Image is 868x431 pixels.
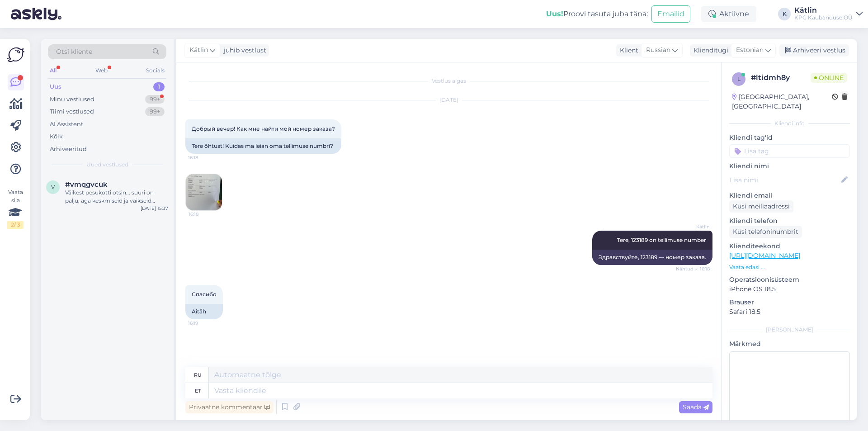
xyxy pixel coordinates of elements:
div: [PERSON_NAME] [729,326,850,334]
div: Vaata siia [7,188,24,229]
p: Operatsioonisüsteem [729,275,850,284]
div: Privaatne kommentaar [185,401,274,413]
div: AI Assistent [50,120,83,129]
p: Kliendi tag'id [729,133,850,142]
p: Safari 18.5 [729,307,850,317]
span: Saada [683,403,709,411]
span: 16:18 [188,154,222,161]
p: iPhone OS 18.5 [729,284,850,294]
div: Aktiivne [701,6,756,22]
span: Otsi kliente [56,47,92,57]
div: K [778,8,791,20]
span: Nähtud ✓ 16:18 [676,265,710,272]
div: Klienditugi [690,46,728,55]
span: Kätlin [676,223,710,230]
div: Arhiveeri vestlus [779,44,849,57]
input: Lisa tag [729,144,850,158]
div: Kõik [50,132,63,141]
div: 99+ [145,107,165,116]
span: Estonian [736,45,764,55]
div: Uus [50,82,61,91]
button: Emailid [651,5,690,23]
p: Märkmed [729,339,850,349]
p: Kliendi email [729,191,850,200]
div: Küsi telefoninumbrit [729,226,802,238]
div: Küsi meiliaadressi [729,200,793,213]
div: ru [194,367,202,383]
div: Vestlus algas [185,77,712,85]
div: Kliendi info [729,119,850,128]
a: KätlinKPG Kaubanduse OÜ [794,7,863,21]
span: Kätlin [189,45,208,55]
div: Здравствуйте, 123189 — номер заказа. [592,250,712,265]
span: Online [811,73,847,83]
p: Brauser [729,298,850,307]
span: Russian [646,45,670,55]
p: Klienditeekond [729,242,850,251]
div: 2 / 3 [7,221,24,229]
div: juhib vestlust [220,46,266,55]
div: Web [94,65,109,76]
span: l [737,76,741,82]
span: v [51,184,55,190]
div: Proovi tasuta juba täna: [546,9,648,19]
div: et [195,383,201,398]
span: 16:18 [189,211,222,218]
div: Kätlin [794,7,853,14]
span: Добрый вечер! Как мне найти мой номер заказа? [192,125,335,132]
div: [GEOGRAPHIC_DATA], [GEOGRAPHIC_DATA] [732,92,832,111]
span: Uued vestlused [86,161,128,169]
div: Klient [616,46,638,55]
a: [URL][DOMAIN_NAME] [729,251,800,260]
div: Socials [144,65,166,76]
b: Uus! [546,9,563,18]
input: Lisa nimi [730,175,840,185]
div: Väikest pesukotti otsin... suuri on palju, aga keskmiseid ja väikseid [PERSON_NAME]... [65,189,168,205]
span: #vmqgvcuk [65,180,108,189]
div: 99+ [145,95,165,104]
div: KPG Kaubanduse OÜ [794,14,853,21]
div: # ltidmh8y [751,72,811,83]
img: Attachment [186,174,222,210]
span: Tere, 123189 on tellimuse number [617,237,706,243]
div: [DATE] 15:37 [141,205,168,212]
div: Tere õhtust! Kuidas ma leian oma tellimuse numbri? [185,138,341,154]
span: Спасибо [192,291,217,298]
div: Arhiveeritud [50,145,87,154]
div: 1 [153,82,165,91]
div: Minu vestlused [50,95,94,104]
div: All [48,65,58,76]
p: Kliendi nimi [729,161,850,171]
div: [DATE] [185,96,712,104]
div: Tiimi vestlused [50,107,94,116]
div: Aitäh [185,304,223,319]
img: Askly Logo [7,46,24,63]
span: 16:19 [188,320,222,327]
p: Kliendi telefon [729,216,850,226]
p: Vaata edasi ... [729,263,850,271]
